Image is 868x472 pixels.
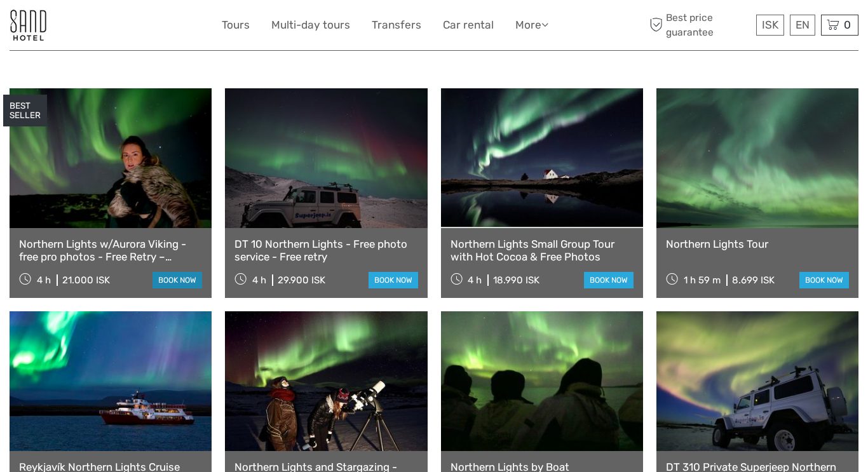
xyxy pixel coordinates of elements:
[515,16,548,34] a: More
[146,20,161,35] button: Open LiveChat chat widget
[584,272,634,288] a: book now
[234,238,417,264] a: DT 10 Northern Lights - Free photo service - Free retry
[646,11,753,39] span: Best price guarantee
[62,274,110,286] div: 21.000 ISK
[684,274,721,286] span: 1 h 59 m
[252,274,266,286] span: 4 h
[666,238,849,250] a: Northern Lights Tour
[493,274,539,286] div: 18.990 ISK
[369,272,418,288] a: book now
[278,274,325,286] div: 29.900 ISK
[468,274,482,286] span: 4 h
[842,18,853,31] span: 0
[10,10,46,41] img: 186-9edf1c15-b972-4976-af38-d04df2434085_logo_small.jpg
[222,16,250,34] a: Tours
[451,238,634,264] a: Northern Lights Small Group Tour with Hot Cocoa & Free Photos
[153,272,202,288] a: book now
[732,274,775,286] div: 8.699 ISK
[443,16,494,34] a: Car rental
[19,238,202,264] a: Northern Lights w/Aurora Viking - free pro photos - Free Retry – minibus
[790,15,815,36] div: EN
[271,16,350,34] a: Multi-day tours
[3,95,47,126] div: BEST SELLER
[799,272,849,288] a: book now
[762,18,778,31] span: ISK
[372,16,421,34] a: Transfers
[37,274,51,286] span: 4 h
[18,22,144,32] p: We're away right now. Please check back later!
